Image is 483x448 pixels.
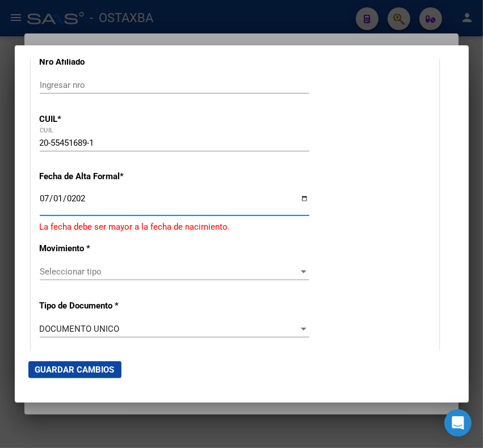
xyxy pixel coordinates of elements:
[40,56,157,69] p: Nro Afiliado
[40,113,157,126] p: CUIL
[444,409,472,437] div: Open Intercom Messenger
[35,365,115,375] span: Guardar Cambios
[40,299,157,312] p: Tipo de Documento *
[40,324,120,334] span: DOCUMENTO UNICO
[40,221,430,234] p: La fecha debe ser mayor a la fecha de nacimiento.
[40,170,157,183] p: Fecha de Alta Formal
[40,242,157,255] p: Movimiento *
[28,361,121,378] button: Guardar Cambios
[40,267,299,277] span: Seleccionar tipo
